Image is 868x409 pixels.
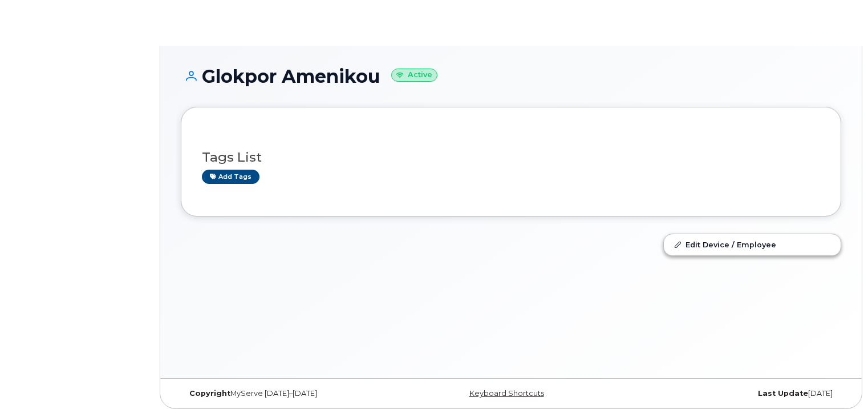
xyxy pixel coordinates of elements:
[181,389,401,398] div: MyServe [DATE]–[DATE]
[202,150,820,165] h3: Tags List
[181,66,841,86] h1: Glokpor Amenikou
[469,389,544,398] a: Keyboard Shortcuts
[621,389,841,398] div: [DATE]
[391,69,437,82] small: Active
[664,234,841,255] a: Edit Device / Employee
[202,170,259,184] a: Add tags
[189,389,230,398] strong: Copyright
[758,389,808,398] strong: Last Update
